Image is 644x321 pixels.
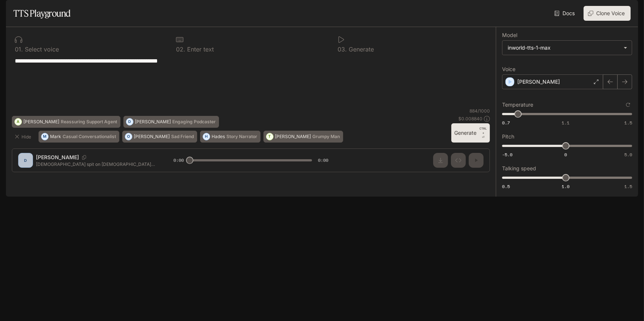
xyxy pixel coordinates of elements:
span: 1.0 [562,183,570,190]
button: T[PERSON_NAME]Grumpy Man [263,131,343,143]
button: MMarkCasual Conversationalist [39,131,119,143]
div: D [126,116,133,128]
p: Generate [347,46,374,52]
span: 1.5 [624,120,632,126]
button: D[PERSON_NAME]Engaging Podcaster [123,116,219,128]
button: Reset to default [624,101,632,109]
p: [PERSON_NAME] [134,134,170,139]
p: CTRL + [479,126,487,135]
div: T [266,131,273,143]
button: Hide [12,131,36,143]
h1: TTS Playground [13,6,71,21]
p: Casual Conversationalist [63,134,116,139]
div: H [203,131,210,143]
div: A [15,116,21,128]
p: Talking speed [502,166,536,171]
span: 5.0 [624,151,632,158]
p: 0 1 . [15,46,23,52]
p: 0 2 . [176,46,185,52]
p: Story Narrator [226,134,257,139]
button: A[PERSON_NAME]Reassuring Support Agent [12,116,120,128]
span: -5.0 [502,151,512,158]
p: Engaging Podcaster [172,120,216,124]
div: O [125,131,132,143]
p: 0 3 . [338,46,347,52]
a: Docs [553,6,578,21]
button: Clone Voice [584,6,631,21]
div: inworld-tts-1-max [508,44,620,51]
p: Temperature [502,102,533,107]
span: 0 [564,151,567,158]
p: Enter text [185,46,214,52]
span: 1.1 [562,120,570,126]
button: O[PERSON_NAME]Sad Friend [122,131,197,143]
p: [PERSON_NAME] [275,134,311,139]
p: Select voice [23,46,59,52]
div: inworld-tts-1-max [502,41,632,55]
p: Voice [502,67,515,72]
p: Reassuring Support Agent [61,120,117,124]
p: [PERSON_NAME] [23,120,59,124]
button: HHadesStory Narrator [200,131,260,143]
p: Sad Friend [171,134,194,139]
span: 1.5 [624,183,632,190]
span: 0.7 [502,120,510,126]
div: M [42,131,48,143]
p: Hades [212,134,225,139]
p: [PERSON_NAME] [517,78,560,86]
p: Pitch [502,134,514,139]
p: Model [502,33,517,38]
p: [PERSON_NAME] [135,120,171,124]
p: Grumpy Man [312,134,340,139]
p: ⏎ [479,126,487,140]
p: Mark [50,134,61,139]
span: 0.5 [502,183,510,190]
button: GenerateCTRL +⏎ [451,123,490,143]
button: open drawer [6,4,19,17]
